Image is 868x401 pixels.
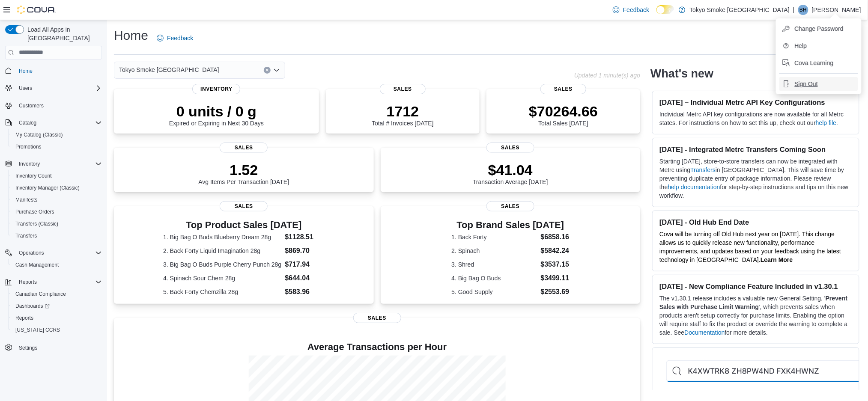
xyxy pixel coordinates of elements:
[800,5,807,15] span: BH
[15,327,60,333] span: [US_STATE] CCRS
[372,103,433,127] div: Total # Invoices [DATE]
[15,118,40,128] button: Catalog
[12,171,55,181] a: Inventory Count
[529,103,598,120] p: $70264.66
[668,184,720,190] a: help documentation
[15,66,36,76] a: Home
[473,161,548,178] p: $41.04
[167,34,193,42] span: Feedback
[9,259,105,271] button: Cash Management
[486,143,534,153] span: Sales
[12,130,102,140] span: My Catalog (Classic)
[12,142,102,152] span: Promotions
[198,161,289,178] p: 1.52
[121,342,633,352] h4: Average Transactions per Hour
[9,312,105,324] button: Reports
[19,102,44,109] span: Customers
[451,274,537,282] dt: 4. Big Bag O Buds
[12,207,102,217] span: Purchase Orders
[12,260,102,270] span: Cash Management
[273,67,280,74] button: Open list of options
[114,27,148,44] h1: Home
[9,324,105,336] button: [US_STATE] CCRS
[761,256,793,263] a: Learn More
[690,5,790,15] p: Tokyo Smoke [GEOGRAPHIC_DATA]
[9,218,105,230] button: Transfers (Classic)
[15,83,102,93] span: Users
[541,287,570,297] dd: $2553.69
[9,230,105,242] button: Transfers
[15,303,50,309] span: Dashboards
[285,232,324,242] dd: $1128.51
[451,288,537,296] dt: 5. Good Supply
[540,84,587,94] span: Sales
[15,100,102,111] span: Customers
[19,250,44,256] span: Operations
[163,220,324,230] h3: Top Product Sales [DATE]
[15,184,80,191] span: Inventory Manager (Classic)
[15,65,102,76] span: Home
[12,289,102,299] span: Canadian Compliance
[2,341,105,353] button: Settings
[12,183,102,193] span: Inventory Manager (Classic)
[659,218,852,226] h3: [DATE] - Old Hub End Date
[609,1,653,18] a: Feedback
[15,196,37,203] span: Manifests
[12,183,83,193] a: Inventory Manager (Classic)
[24,25,102,42] span: Load All Apps in [GEOGRAPHIC_DATA]
[779,22,858,36] button: Change Password
[15,159,43,169] button: Inventory
[12,313,102,323] span: Reports
[9,170,105,182] button: Inventory Count
[12,260,62,270] a: Cash Management
[163,247,281,255] dt: 2. Back Forty Liquid Imagination 28g
[12,195,41,205] a: Manifests
[659,145,852,154] h3: [DATE] - Integrated Metrc Transfers Coming Soon
[2,158,105,170] button: Inventory
[12,231,102,241] span: Transfers
[779,39,858,53] button: Help
[623,6,649,14] span: Feedback
[15,131,63,138] span: My Catalog (Classic)
[2,276,105,288] button: Reports
[12,231,40,241] a: Transfers
[15,143,42,150] span: Promotions
[285,246,324,256] dd: $869.70
[9,206,105,218] button: Purchase Orders
[656,5,674,14] input: Dark Mode
[163,274,281,282] dt: 4. Spinach Sour Chem 28g
[372,103,433,120] p: 1712
[659,110,852,127] p: Individual Metrc API key configurations are now available for all Metrc states. For instructions ...
[169,103,264,127] div: Expired or Expiring in Next 30 Days
[451,247,537,255] dt: 2. Spinach
[2,82,105,94] button: Users
[19,160,40,167] span: Inventory
[12,301,53,311] a: Dashboards
[15,172,52,179] span: Inventory Count
[779,56,858,70] button: Cova Learning
[798,5,808,15] div: Becky Healy
[12,289,69,299] a: Canadian Compliance
[779,77,858,91] button: Sign Out
[659,98,852,107] h3: [DATE] – Individual Metrc API Key Configurations
[9,194,105,206] button: Manifests
[795,42,807,50] span: Help
[659,294,852,337] p: The v1.30.1 release includes a valuable new General Setting, ' ', which prevents sales when produ...
[795,80,818,88] span: Sign Out
[12,142,45,152] a: Promotions
[793,5,795,15] p: |
[12,171,102,181] span: Inventory Count
[9,288,105,300] button: Canadian Compliance
[198,161,289,185] div: Avg Items Per Transaction [DATE]
[163,233,281,241] dt: 1. Big Bag O Buds Blueberry Dream 28g
[15,277,40,287] button: Reports
[816,119,836,126] a: help file
[12,325,63,335] a: [US_STATE] CCRS
[15,232,37,239] span: Transfers
[541,259,570,270] dd: $3537.15
[9,182,105,194] button: Inventory Manager (Classic)
[12,130,66,140] a: My Catalog (Classic)
[163,260,281,269] dt: 3. Big Bag O Buds Purple Cherry Punch 28g
[2,117,105,129] button: Catalog
[659,295,847,310] strong: Prevent Sales with Purchase Limit Warning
